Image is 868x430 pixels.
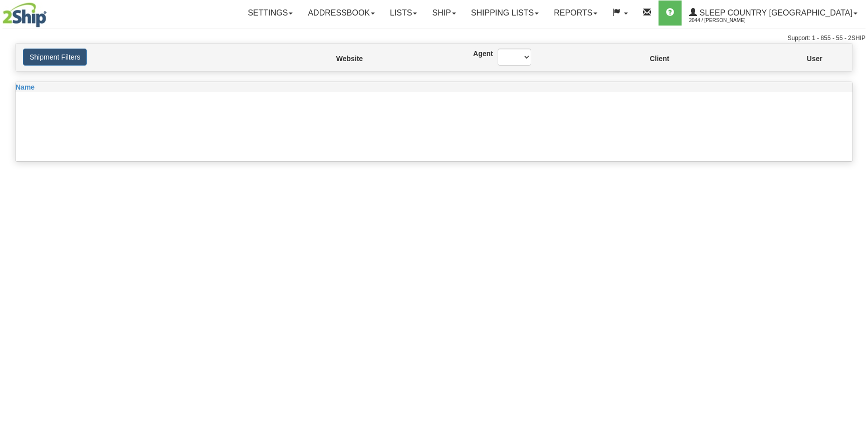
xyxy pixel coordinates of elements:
[424,1,463,26] a: Ship
[23,49,87,66] button: Shipment Filters
[697,9,852,17] span: Sleep Country [GEOGRAPHIC_DATA]
[689,16,764,26] span: 2044 / [PERSON_NAME]
[649,54,651,64] label: Client
[336,54,340,64] label: Website
[3,3,47,28] img: logo2044.jpg
[3,34,865,43] div: Support: 1 - 855 - 55 - 2SHIP
[382,1,424,26] a: Lists
[546,1,605,26] a: Reports
[240,1,300,26] a: Settings
[16,83,35,91] span: Name
[473,49,483,59] label: Agent
[300,1,382,26] a: Addressbook
[464,1,546,26] a: Shipping lists
[682,1,865,26] a: Sleep Country [GEOGRAPHIC_DATA] 2044 / [PERSON_NAME]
